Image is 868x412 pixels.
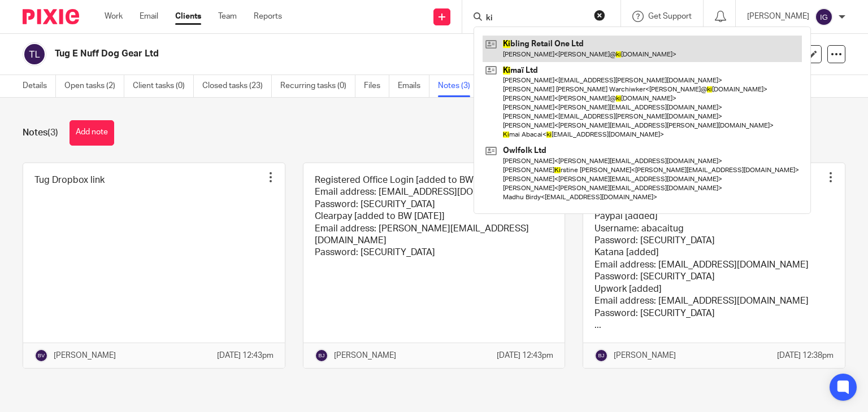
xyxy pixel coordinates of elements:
a: Team [218,11,237,22]
span: Get Support [648,12,692,20]
a: Open tasks (2) [64,75,124,97]
a: Clients [175,11,201,22]
p: [PERSON_NAME] [54,350,116,361]
h1: Notes [23,127,58,139]
a: Files [364,75,389,97]
p: [DATE] 12:43pm [217,350,274,361]
img: svg%3E [34,349,48,362]
p: [PERSON_NAME] [334,350,396,361]
a: Client tasks (0) [133,75,194,97]
img: svg%3E [594,349,608,362]
input: Search [485,14,587,24]
img: svg%3E [315,349,328,362]
button: Add note [70,120,114,146]
button: Clear [594,10,605,21]
img: svg%3E [23,42,46,66]
a: Recurring tasks (0) [280,75,355,97]
p: [DATE] 12:38pm [777,350,834,361]
p: [PERSON_NAME] [747,11,809,22]
p: [DATE] 12:43pm [497,350,553,361]
a: Email [140,11,158,22]
a: Notes (3) [438,75,479,97]
a: Reports [254,11,282,22]
a: Details [23,75,56,97]
img: svg%3E [815,8,833,26]
img: Pixie [23,9,79,24]
a: Closed tasks (23) [202,75,272,97]
a: Work [105,11,123,22]
span: (3) [47,128,58,137]
p: [PERSON_NAME] [614,350,676,361]
h2: Tug E Nuff Dog Gear Ltd [55,48,565,60]
a: Emails [398,75,429,97]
